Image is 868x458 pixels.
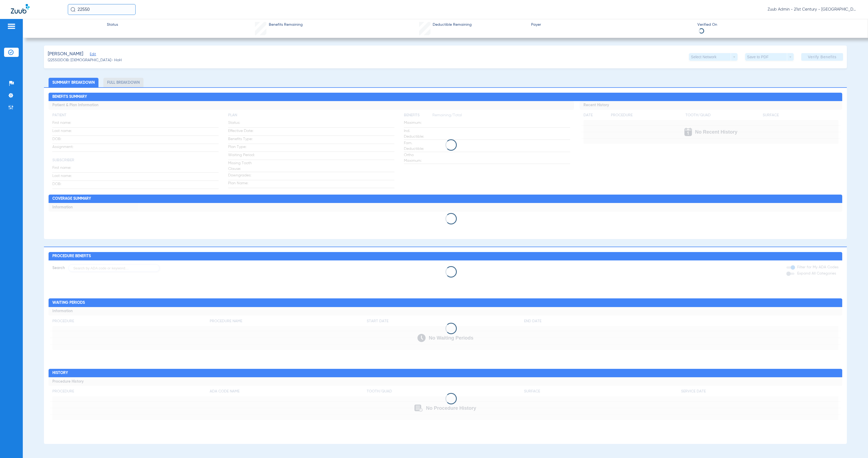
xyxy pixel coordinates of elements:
[269,22,303,28] span: Benefits Remaining
[49,195,842,203] h2: Coverage Summary
[90,52,95,57] span: Edit
[49,93,842,101] h2: Benefits Summary
[49,369,842,378] h2: History
[7,23,16,30] img: hamburger-icon
[103,78,143,87] li: Full Breakdown
[49,252,842,261] h2: Procedure Benefits
[49,298,842,307] h2: Waiting Periods
[697,22,859,28] span: Verified On
[768,7,857,12] span: Zuub Admin - 21st Century - [GEOGRAPHIC_DATA]
[49,78,98,87] li: Summary Breakdown
[433,22,472,28] span: Deductible Remaining
[107,22,118,28] span: Status
[71,7,75,12] img: Search Icon
[11,4,30,14] img: Zuub Logo
[48,57,122,63] span: (22550) DOB: [DEMOGRAPHIC_DATA] - HoH
[48,51,83,57] span: [PERSON_NAME]
[531,22,693,28] span: Payer
[68,4,136,15] input: Search for patients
